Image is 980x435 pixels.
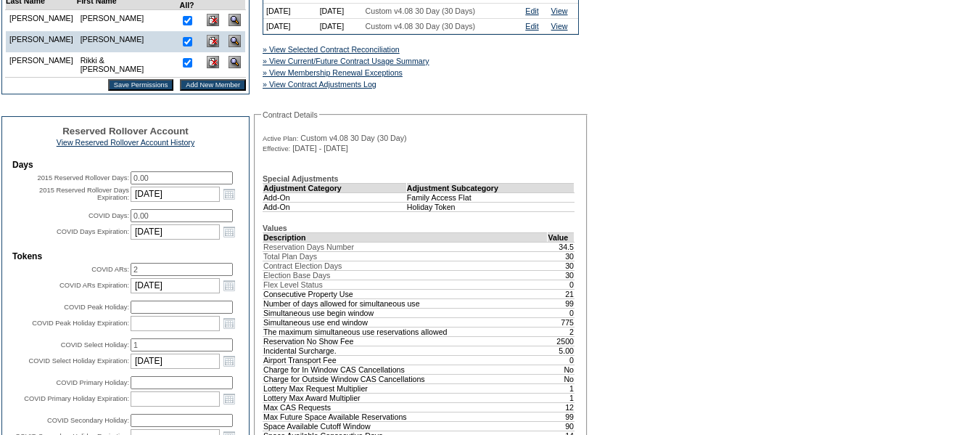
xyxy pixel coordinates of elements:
img: Delete [207,14,219,26]
legend: Contract Details [261,110,319,119]
label: COVID Primary Holiday: [56,379,129,386]
td: Consecutive Property Use [263,289,548,298]
a: » View Membership Renewal Exceptions [263,68,403,77]
td: [PERSON_NAME] [6,31,77,52]
td: Reservation No Show Fee [263,336,548,346]
img: View Dashboard [228,56,241,68]
label: COVID Peak Holiday: [64,304,129,311]
td: The maximum simultaneous use reservations allowed [263,327,548,336]
td: [DATE] [263,19,317,34]
label: COVID Days: [88,212,129,219]
td: Airport Transport Fee [263,355,548,365]
span: [DATE] - [DATE] [292,144,348,153]
td: 21 [548,289,575,298]
a: View Reserved Rollover Account History [57,138,195,147]
a: View [551,22,568,31]
td: 12 [548,402,575,412]
a: Open the calendar popup. [221,224,237,240]
td: Incidental Surcharge. [263,346,548,355]
a: Edit [525,22,538,31]
img: Delete [207,56,219,68]
td: Value [548,232,575,242]
b: Values [263,224,287,232]
td: Simultaneous use end window [263,317,548,327]
label: COVID Secondary Holiday: [47,417,129,424]
img: View Dashboard [228,14,241,26]
td: 0 [548,308,575,317]
a: Open the calendar popup. [221,315,237,331]
td: 2500 [548,336,575,346]
td: No [548,365,575,374]
span: Election Base Days [263,271,330,280]
td: [DATE] [263,4,317,19]
td: [DATE] [317,4,363,19]
span: Effective: [263,145,290,153]
td: 775 [548,317,575,327]
td: 99 [548,412,575,421]
td: 1 [548,393,575,402]
td: Description [263,232,548,242]
span: Custom v4.08 30 Day (30 Days) [366,7,476,15]
a: View [551,7,568,15]
span: Contract Election Days [263,261,342,270]
td: Add-On [263,202,407,211]
td: Charge for Outside Window CAS Cancellations [263,374,548,383]
td: Adjustment Subcategory [406,183,574,192]
span: Flex Level Status [263,280,323,289]
td: Charge for In Window CAS Cancellations [263,365,548,374]
label: COVID Days Expiration: [57,228,129,235]
td: Rikki & [PERSON_NAME] [77,52,172,78]
td: Lottery Max Request Multiplier [263,383,548,393]
td: 0 [548,280,575,289]
img: Delete [207,35,219,47]
span: Custom v4.08 30 Day (30 Days) [366,22,476,31]
a: » View Selected Contract Reconciliation [263,45,400,54]
a: Open the calendar popup. [221,353,237,369]
label: COVID Select Holiday: [61,341,129,349]
td: 30 [548,261,575,270]
td: Add-On [263,192,407,202]
td: Max CAS Requests [263,402,548,412]
td: [PERSON_NAME] [6,10,77,32]
td: Number of days allowed for simultaneous use [263,298,548,308]
label: COVID ARs: [91,266,129,273]
td: 2 [548,327,575,336]
label: COVID Peak Holiday Expiration: [32,320,129,327]
td: 0 [548,355,575,365]
td: Family Access Flat [406,192,574,202]
td: [PERSON_NAME] [77,31,172,52]
td: [PERSON_NAME] [77,10,172,32]
td: [DATE] [317,19,363,34]
img: View Dashboard [228,35,241,47]
a: » View Current/Future Contract Usage Summary [263,57,429,65]
td: 34.5 [548,242,575,251]
td: 30 [548,270,575,280]
label: COVID ARs Expiration: [59,282,129,289]
input: Save Permissions [108,79,174,91]
label: 2015 Reserved Rollover Days: [37,174,129,182]
td: Lottery Max Award Multiplier [263,393,548,402]
span: Reserved Rollover Account [62,126,189,137]
td: Adjustment Category [263,183,407,192]
label: COVID Select Holiday Expiration: [29,357,129,365]
label: 2015 Reserved Rollover Days Expiration: [39,187,129,201]
span: Active Plan: [263,134,298,143]
td: Space Available Cutoff Window [263,421,548,431]
a: Edit [525,7,538,15]
td: 99 [548,298,575,308]
a: Open the calendar popup. [221,277,237,293]
td: Tokens [12,251,239,261]
span: Custom v4.08 30 Day (30 Day) [300,134,406,142]
td: Max Future Space Available Reservations [263,412,548,421]
a: Open the calendar popup. [221,391,237,407]
span: Reservation Days Number [263,243,354,251]
td: [PERSON_NAME] [6,52,77,78]
td: 5.00 [548,346,575,355]
td: 1 [548,383,575,393]
td: Days [12,160,239,170]
input: Add New Member [180,79,246,91]
td: 30 [548,251,575,261]
span: Total Plan Days [263,252,317,261]
td: No [548,374,575,383]
b: Special Adjustments [263,174,338,183]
